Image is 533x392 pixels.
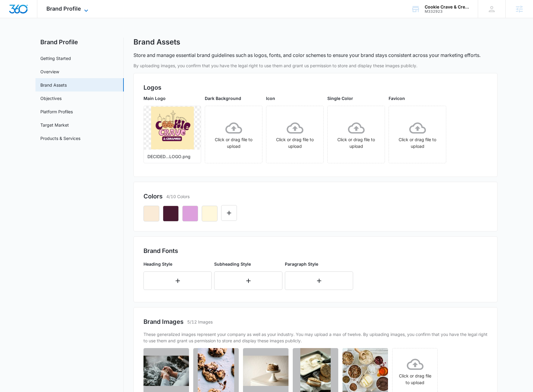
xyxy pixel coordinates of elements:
[143,192,163,201] h2: Colors
[425,5,469,9] div: account name
[40,135,80,141] a: Products & Services
[389,120,446,150] div: Click or drag file to upload
[243,356,288,386] img: User uploaded image
[40,82,67,88] a: Brand Assets
[389,95,446,101] p: Favicon
[205,95,262,101] p: Dark Background
[205,106,262,163] span: Click or drag file to upload
[266,106,323,163] span: Click or drag file to upload
[389,106,446,163] span: Click or drag file to upload
[221,205,237,221] button: Edit Color
[40,68,59,75] a: Overview
[147,153,197,160] p: DECIDED...LOGO.png
[143,261,212,267] p: Heading Style
[328,120,385,150] div: Click or drag file to upload
[133,38,180,47] h1: Brand Assets
[214,261,282,267] p: Subheading Style
[266,95,324,101] p: Icon
[266,120,323,150] div: Click or drag file to upload
[327,95,385,101] p: Single Color
[40,122,69,128] a: Target Market
[143,246,487,255] h2: Brand Fonts
[40,95,62,101] a: Objectives
[143,331,487,344] p: These generalized images represent your company as well as your industry. You may upload a max of...
[40,108,73,115] a: Platform Profiles
[328,106,385,163] span: Click or drag file to upload
[143,83,487,92] h2: Logos
[425,9,469,14] div: account id
[151,107,194,149] img: User uploaded logo
[187,319,213,325] p: 5/12 Images
[166,193,190,200] p: 4/10 Colors
[143,317,184,326] h2: Brand Images
[40,55,71,61] a: Getting Started
[285,261,353,267] p: Paragraph Style
[393,356,437,386] div: Click or drag file to upload
[143,95,201,101] p: Main Logo
[46,5,81,12] span: Brand Profile
[133,62,498,69] p: By uploading images, you confirm that you have the legal right to use them and grant us permissio...
[205,120,262,150] div: Click or drag file to upload
[35,38,124,47] h2: Brand Profile
[133,51,481,59] p: Store and manage essential brand guidelines such as logos, fonts, and color schemes to ensure you...
[143,356,189,386] img: User uploaded image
